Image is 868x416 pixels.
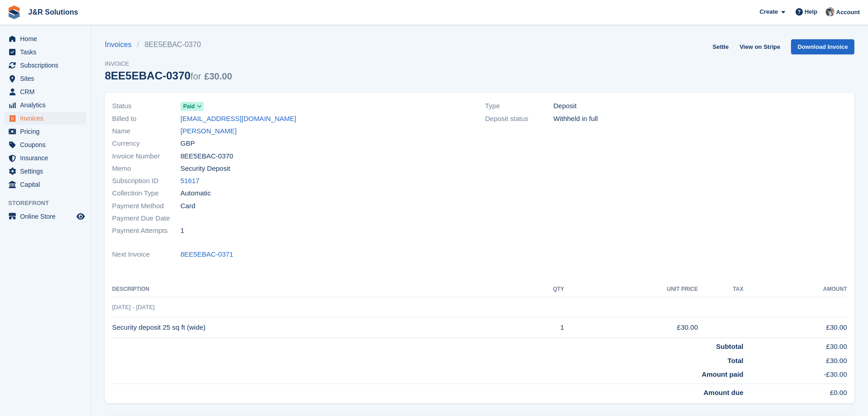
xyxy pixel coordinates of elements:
[728,357,744,364] strong: Total
[5,152,86,164] a: menu
[5,125,86,138] a: menu
[20,99,75,111] span: Analytics
[826,7,835,16] img: Steve Revell
[20,152,75,164] span: Insurance
[112,249,180,260] span: Next Invoice
[564,317,698,338] td: £30.00
[709,39,732,54] a: Settle
[180,176,200,186] a: 51617
[744,352,847,366] td: £30.00
[744,366,847,384] td: -£30.00
[8,199,91,208] span: Storefront
[112,188,180,199] span: Collection Type
[554,101,577,111] span: Deposit
[702,370,744,378] strong: Amount paid
[180,151,233,162] span: 8EE5EBAC-0370
[183,102,195,111] span: Paid
[112,151,180,162] span: Invoice Number
[112,138,180,149] span: Currency
[112,226,180,236] span: Payment Attempts
[5,210,86,223] a: menu
[180,101,204,111] a: Paid
[20,178,75,191] span: Capital
[5,165,86,178] a: menu
[20,138,75,151] span: Coupons
[516,282,565,297] th: QTY
[105,69,232,82] div: 8EE5EBAC-0370
[7,5,21,19] img: stora-icon-8386f47178a22dfd0bd8f6a31ec36ba5ce8667c1dd55bd0f319d3a0aa187defe.svg
[5,59,86,72] a: menu
[105,59,232,68] span: Invoice
[75,211,86,222] a: Preview store
[744,338,847,352] td: £30.00
[5,72,86,85] a: menu
[20,32,75,45] span: Home
[180,114,296,124] a: [EMAIL_ADDRESS][DOMAIN_NAME]
[180,226,184,236] span: 1
[105,39,232,50] nav: breadcrumbs
[744,317,847,338] td: £30.00
[20,210,75,223] span: Online Store
[5,112,86,125] a: menu
[5,138,86,151] a: menu
[5,46,86,58] a: menu
[112,304,154,311] span: [DATE] - [DATE]
[112,201,180,211] span: Payment Method
[485,101,554,111] span: Type
[736,39,784,54] a: View on Stripe
[744,282,847,297] th: Amount
[704,389,744,396] strong: Amount due
[180,188,211,199] span: Automatic
[5,99,86,111] a: menu
[516,317,565,338] td: 1
[20,85,75,98] span: CRM
[180,163,230,174] span: Security Deposit
[180,138,195,149] span: GBP
[20,72,75,85] span: Sites
[112,176,180,186] span: Subscription ID
[180,249,233,260] a: 8EE5EBAC-0371
[836,8,860,17] span: Account
[112,114,180,124] span: Billed to
[112,282,516,297] th: Description
[698,282,744,297] th: Tax
[20,165,75,178] span: Settings
[190,71,201,81] span: for
[25,5,82,20] a: J&R Solutions
[20,125,75,138] span: Pricing
[5,178,86,191] a: menu
[791,39,854,54] a: Download Invoice
[485,114,554,124] span: Deposit status
[805,7,817,16] span: Help
[20,46,75,58] span: Tasks
[180,126,236,137] a: [PERSON_NAME]
[112,213,180,224] span: Payment Due Date
[20,112,75,125] span: Invoices
[5,32,86,45] a: menu
[204,71,232,81] span: £30.00
[744,384,847,398] td: £0.00
[20,59,75,72] span: Subscriptions
[180,201,195,211] span: Card
[760,7,778,16] span: Create
[112,126,180,137] span: Name
[105,39,137,50] a: Invoices
[112,101,180,111] span: Status
[564,282,698,297] th: Unit Price
[716,342,744,350] strong: Subtotal
[5,85,86,98] a: menu
[554,114,598,124] span: Withheld in full
[112,163,180,174] span: Memo
[112,317,516,338] td: Security deposit 25 sq ft (wide)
